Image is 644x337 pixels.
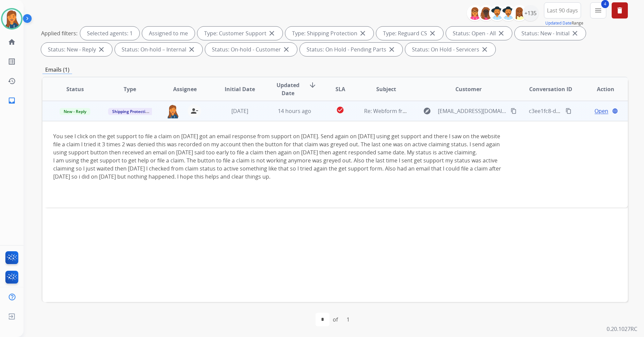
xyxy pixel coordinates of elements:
[166,104,180,118] img: agent-avatar
[205,43,297,56] div: Status: On-hold - Customer
[268,29,276,37] mat-icon: close
[612,108,618,114] mat-icon: language
[376,85,396,93] span: Subject
[41,43,112,56] div: Status: New - Reply
[97,45,105,53] mat-icon: close
[522,5,539,21] div: +135
[188,45,196,53] mat-icon: close
[8,77,16,85] mat-icon: history
[60,108,90,115] span: New - Reply
[333,315,338,324] div: of
[190,107,198,115] mat-icon: person_remove
[529,107,632,115] span: c3ee1fc8-ddb7-4d8d-91b1-33650666ce86
[285,27,374,40] div: Type: Shipping Protection
[607,325,637,333] p: 0.20.1027RC
[173,85,197,93] span: Assignee
[529,85,572,93] span: Conversation ID
[108,108,154,115] span: Shipping Protection
[341,313,355,326] div: 1
[197,27,283,40] div: Type: Customer Support
[231,107,248,115] span: [DATE]
[53,132,507,156] div: You see I click on the get support to file a claim on [DATE] got an email response from support o...
[497,29,505,37] mat-icon: close
[544,2,581,18] button: Last 90 days
[515,27,586,40] div: Status: New - Initial
[8,58,16,66] mat-icon: list_alt
[282,45,290,53] mat-icon: close
[547,9,578,12] span: Last 90 days
[566,108,572,114] mat-icon: content_copy
[335,85,345,93] span: SLA
[545,21,572,26] button: Updated Date
[446,27,512,40] div: Status: Open - All
[590,2,606,18] button: 4
[8,38,16,46] mat-icon: home
[80,27,139,40] div: Selected agents: 1
[438,107,507,115] span: [EMAIL_ADDRESS][DOMAIN_NAME]
[545,20,583,26] span: Range
[423,107,431,115] mat-icon: explore
[594,107,608,115] span: Open
[41,29,77,37] p: Applied filters:
[573,77,628,101] th: Action
[571,29,579,37] mat-icon: close
[364,107,526,115] span: Re: Webform from [EMAIL_ADDRESS][DOMAIN_NAME] on [DATE]
[511,108,517,114] mat-icon: content_copy
[481,45,489,53] mat-icon: close
[273,81,303,97] span: Updated Date
[225,85,255,93] span: Initial Date
[115,43,202,56] div: Status: On-hold – Internal
[616,6,624,14] mat-icon: delete
[594,6,602,14] mat-icon: menu
[376,27,443,40] div: Type: Reguard CS
[124,85,136,93] span: Type
[278,107,311,115] span: 14 hours ago
[359,29,367,37] mat-icon: close
[2,9,21,28] img: avatar
[309,81,317,89] mat-icon: arrow_downward
[8,97,16,105] mat-icon: inbox
[66,85,84,93] span: Status
[53,156,507,181] div: I am using the get support to get help or file a claim. The button to file a claim is not working...
[300,43,402,56] div: Status: On Hold - Pending Parts
[428,29,437,37] mat-icon: close
[336,106,344,114] mat-icon: check_circle
[455,85,482,93] span: Customer
[405,43,495,56] div: Status: On Hold - Servicers
[42,66,72,74] p: Emails (1)
[142,27,195,40] div: Assigned to me
[388,45,396,53] mat-icon: close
